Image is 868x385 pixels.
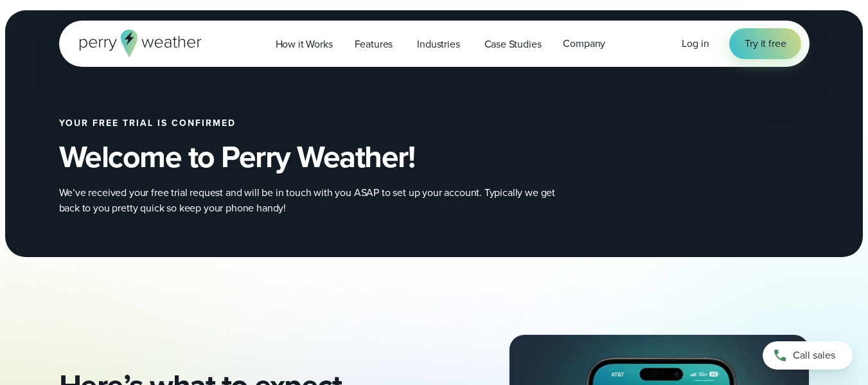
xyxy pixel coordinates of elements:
span: How it Works [276,37,333,52]
span: Try it free [745,36,786,51]
p: We’ve received your free trial request and will be in touch with you ASAP to set up your account.... [59,185,573,216]
span: Industries [417,37,459,52]
a: Call sales [763,341,853,370]
span: Call sales [793,348,835,363]
span: Company [563,36,605,51]
a: Case Studies [474,31,553,57]
a: Log in [682,36,709,51]
h2: Welcome to Perry Weather! [59,139,617,175]
span: Features [355,37,393,52]
a: How it Works [265,31,344,57]
span: Log in [682,36,709,51]
a: Try it free [729,28,801,59]
h2: Your free trial is confirmed [59,118,617,129]
span: Case Studies [484,37,542,52]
